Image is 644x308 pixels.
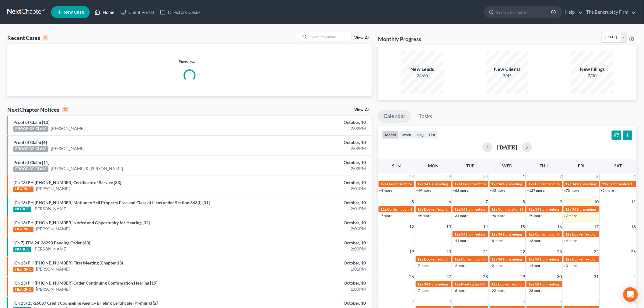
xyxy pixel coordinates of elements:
div: 2:02PM [252,166,366,172]
span: 12a [492,282,498,286]
span: Confirmation Hearing for [PERSON_NAME] [387,207,457,212]
span: 31 [593,273,600,280]
span: 4 [633,173,637,180]
span: 12a [528,182,534,186]
span: Docket Text: for [PERSON_NAME] & [PERSON_NAME] [498,282,585,286]
span: 15 [520,223,526,230]
div: October, 10 [252,200,366,206]
button: month [382,131,399,139]
div: 1:01PM [252,266,366,272]
span: 17 [593,223,600,230]
a: [PERSON_NAME] [33,246,67,252]
span: 12 [409,223,415,230]
input: Search by name... [496,6,552,18]
span: 3 [448,298,452,305]
a: +41 more [453,238,468,243]
span: 6 [448,198,452,205]
span: 12a [454,182,460,186]
div: 1:00PM [252,286,366,292]
span: 6 [559,298,563,305]
span: 2 [559,173,563,180]
div: PROOF OF CLAIM [13,146,48,152]
span: 11 [631,198,637,205]
a: +4 more [379,188,392,193]
span: 30 [557,273,563,280]
span: 12a [602,182,608,186]
span: 22 [520,248,526,255]
a: (Ch 13) PH [PHONE_NUMBER] Certificate of Service [33] [13,180,121,185]
span: 12a [528,207,534,212]
a: [PERSON_NAME] [36,286,70,292]
span: 341(a) meeting for [PERSON_NAME] & [PERSON_NAME] [424,282,515,286]
span: 341(a) meeting for [PERSON_NAME] [498,257,557,261]
div: PROOF OF CLAIM [13,166,48,172]
div: PROOF OF CLAIM [13,126,48,132]
span: 7 [485,198,489,205]
span: 23 [557,248,563,255]
span: Docket Text: for [PERSON_NAME] [572,232,627,236]
a: +62 more [453,188,468,193]
a: (Ch 7) JTM 24-26293 Pending Order [43] [13,240,90,245]
a: (Ch 13) 25-26087 Credit Counseling Agency Briefing Certificate (Prefiling) [2] [13,300,158,306]
div: 0 [43,35,48,40]
span: Wed [502,163,512,168]
span: 341(a) meeting for [PERSON_NAME] [572,207,631,212]
span: 19 [409,248,415,255]
a: +7 more [564,213,577,218]
span: 13 [446,223,452,230]
div: October, 10 [252,220,366,226]
span: 9 [559,198,563,205]
span: 12a [418,182,424,186]
h3: Monthly Progress [378,35,421,43]
a: View All [354,108,369,112]
a: +8 more [490,238,503,243]
span: 12a [380,207,387,212]
span: 12a [492,257,498,261]
span: 1 [522,173,526,180]
div: Open Intercom Messenger [623,287,638,302]
div: New Clients [486,66,529,73]
span: 12a [492,207,498,212]
a: The Bankruptcy Firm [583,7,636,18]
span: Mon [428,163,439,168]
span: Docket Text: for [PERSON_NAME] [424,257,479,261]
span: 3 [596,173,600,180]
a: [PERSON_NAME] [33,206,67,212]
a: [PERSON_NAME] [36,186,70,192]
a: Proof of Claim [6] [13,140,47,145]
a: Proof of Claim [10] [13,120,49,125]
div: HEARING [13,287,33,292]
span: 12a [418,282,424,286]
a: [PERSON_NAME] [51,145,85,152]
a: (Ch 13) PH [PHONE_NUMBER] Order Continuing Confirmation Hearing [19] [13,280,157,285]
span: 5 [522,298,526,305]
div: NextChapter Notices [7,106,69,113]
div: 2:01PM [252,206,366,212]
span: 12a [418,207,424,212]
a: +14 more [527,263,542,268]
span: 341(a) meeting for [PERSON_NAME] [498,182,557,186]
span: 341(a) meeting for [PERSON_NAME] [572,182,631,186]
div: October, 10 [252,119,366,125]
a: Client Portal [117,7,157,18]
span: 341(a) meeting for [PERSON_NAME] & [PERSON_NAME] [498,232,589,236]
span: 7 [596,298,600,305]
h2: [DATE] [497,144,517,150]
a: (Ch 13) PH [PHONE_NUMBER] Motion to Sell Property Free and Clear of Liens under Section 363(f) [31] [13,200,210,205]
div: October, 10 [252,180,366,186]
a: +5 more [601,188,614,193]
span: 16 [557,223,563,230]
a: +7 more [379,213,392,218]
div: New Filings [571,66,614,73]
div: HEARING [13,187,33,192]
a: +3 more [564,263,577,268]
span: Docket Text: for [PERSON_NAME] [461,182,516,186]
div: 7/30 [571,73,614,79]
span: 12a [380,182,387,186]
div: October, 10 [252,300,366,306]
a: [PERSON_NAME] [51,125,85,131]
span: 12a [418,257,424,261]
a: +13 more [527,238,542,243]
span: 341(a) meeting for [PERSON_NAME] [424,182,483,186]
span: Sat [614,163,622,168]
